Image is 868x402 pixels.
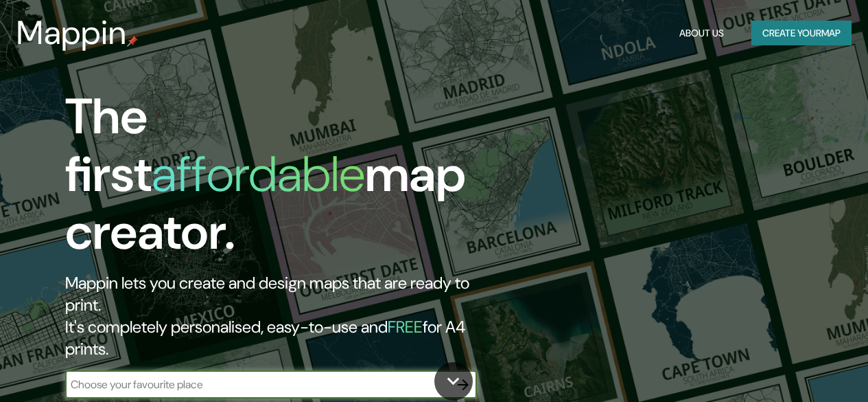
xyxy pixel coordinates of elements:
[751,21,852,46] button: Create yourmap
[65,272,500,360] h2: Mappin lets you create and design maps that are ready to print. It's completely personalised, eas...
[388,316,423,337] h5: FREE
[674,21,729,46] button: About Us
[152,142,365,206] h1: affordable
[65,377,449,392] input: Choose your favourite place
[65,88,500,272] h1: The first map creator.
[16,14,127,52] h3: Mappin
[127,36,138,47] img: mappin-pin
